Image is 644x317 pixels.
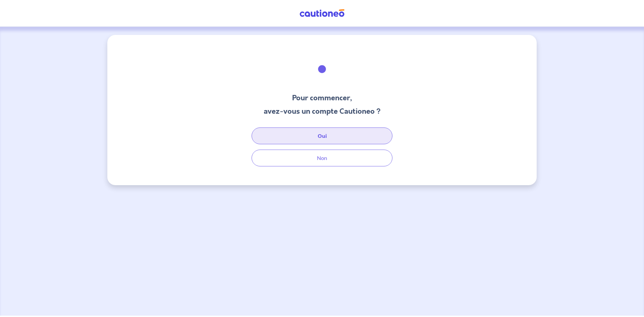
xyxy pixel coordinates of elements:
button: Oui [252,127,392,144]
img: illu_welcome.svg [304,51,340,87]
img: Cautioneo [297,9,347,17]
h3: avez-vous un compte Cautioneo ? [264,106,381,117]
button: Non [252,150,392,166]
h3: Pour commencer, [264,93,381,103]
